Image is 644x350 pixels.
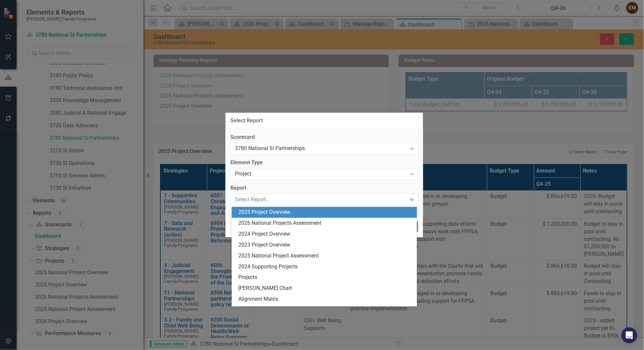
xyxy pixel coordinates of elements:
[238,209,413,216] div: 2025 Project Overview
[235,145,407,153] div: 3780 National SI Partnerships
[238,219,413,227] div: 2026 National Projects Assessment
[235,170,407,178] div: Project
[238,285,413,292] div: [PERSON_NAME] Chart
[238,241,413,249] div: 2023 Project Overview
[238,230,413,238] div: 2024 Project Overview
[238,274,413,281] div: Projects
[230,118,262,124] div: Select Report
[238,252,413,260] div: 2025 National Project Assessment
[622,328,637,343] div: Open Intercom Messenger
[238,263,413,271] div: 2024 Supporting Projects
[230,134,418,141] label: Scorecard
[230,184,418,192] label: Report
[238,295,413,303] div: Alignment Matrix
[230,159,418,167] label: Element Type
